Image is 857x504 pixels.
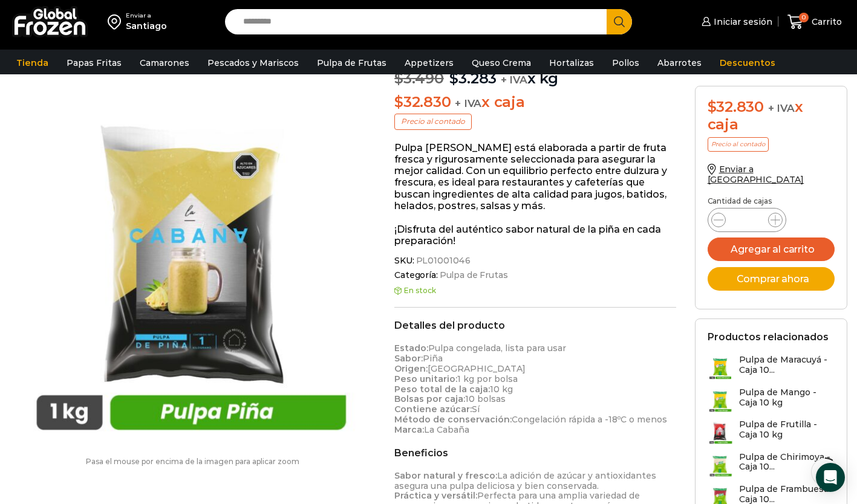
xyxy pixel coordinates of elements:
button: Agregar al carrito [708,237,835,261]
a: Descuentos [714,51,781,74]
div: Open Intercom Messenger [816,463,845,492]
p: En stock [394,286,676,295]
div: Santiago [126,20,167,32]
strong: Sabor natural y fresco: [394,470,497,481]
p: Precio al contado [394,114,472,129]
div: Enviar a [126,11,167,20]
a: Enviar a [GEOGRAPHIC_DATA] [708,164,804,185]
span: + IVA [501,74,527,86]
h2: Beneficios [394,447,676,459]
bdi: 3.490 [394,69,444,87]
a: Hortalizas [543,51,600,74]
a: Pulpa de Frutas [438,270,508,280]
a: Pescados y Mariscos [201,51,305,74]
a: Pulpa de Frutas [311,51,393,74]
span: $ [449,69,458,87]
a: 0 Carrito [784,8,845,36]
p: Pulpa congelada, lista para usar Piña [GEOGRAPHIC_DATA] 1 kg por bolsa 10 kg 10 bolsas Sí Congela... [394,343,676,435]
strong: Origen: [394,363,428,374]
span: $ [708,98,717,115]
a: Pulpa de Maracuyá - Caja 10... [708,355,835,381]
p: x caja [394,94,676,111]
img: address-field-icon.svg [108,11,126,32]
strong: Práctica y versátil: [394,490,477,501]
strong: Contiene azúcar: [394,404,472,415]
a: Iniciar sesión [699,10,772,34]
a: Pollos [606,51,645,74]
p: ¡Disfruta del auténtico sabor natural de la piña en cada preparación! [394,224,676,247]
button: Comprar ahora [708,267,835,291]
a: Abarrotes [651,51,708,74]
strong: Bolsas por caja: [394,393,465,404]
strong: Peso unitario: [394,373,457,384]
a: Tienda [10,51,54,74]
img: pulpa-piña [9,86,369,445]
button: Search button [607,9,632,34]
span: 0 [799,13,809,22]
h3: Pulpa de Frutilla - Caja 10 kg [739,419,835,440]
a: Appetizers [399,51,460,74]
a: Pulpa de Mango - Caja 10 kg [708,387,835,413]
h2: Productos relacionados [708,331,829,343]
span: + IVA [768,102,795,114]
p: Precio al contado [708,137,769,152]
strong: Método de conservación: [394,414,512,425]
bdi: 3.283 [449,69,497,87]
strong: Peso total de la caja: [394,384,490,395]
bdi: 32.830 [708,98,764,115]
p: Cantidad de cajas [708,197,835,205]
h3: Pulpa de Mango - Caja 10 kg [739,387,835,408]
h3: Pulpa de Chirimoya - Caja 10... [739,452,835,473]
span: PL01001046 [414,256,471,266]
bdi: 32.830 [394,93,451,111]
span: Carrito [809,16,842,28]
p: Pasa el mouse por encima de la imagen para aplicar zoom [9,457,376,466]
span: Iniciar sesión [711,16,772,28]
strong: Sabor: [394,353,423,364]
a: Camarones [134,51,195,74]
span: SKU: [394,256,676,266]
a: Queso Crema [466,51,537,74]
strong: Estado: [394,343,428,354]
div: x caja [708,99,835,134]
strong: Marca: [394,424,424,435]
a: Papas Fritas [60,51,128,74]
p: Pulpa [PERSON_NAME] está elaborada a partir de fruta fresca y rigurosamente seleccionada para ase... [394,142,676,212]
h2: Detalles del producto [394,320,676,331]
a: Pulpa de Chirimoya - Caja 10... [708,452,835,478]
span: + IVA [455,97,481,109]
input: Product quantity [735,212,758,228]
h3: Pulpa de Maracuyá - Caja 10... [739,355,835,375]
a: Pulpa de Frutilla - Caja 10 kg [708,419,835,445]
span: $ [394,93,403,111]
span: Categoría: [394,270,676,280]
span: $ [394,69,403,87]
